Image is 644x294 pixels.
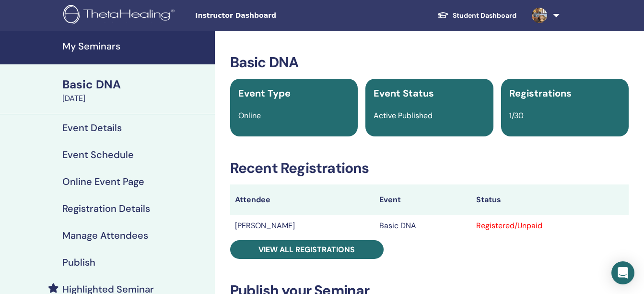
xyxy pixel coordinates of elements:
span: Event Status [374,87,434,99]
h4: Event Schedule [62,149,134,160]
div: Basic DNA [62,76,209,93]
th: Attendee [230,184,375,215]
div: Open Intercom Messenger [611,261,634,284]
div: [DATE] [62,93,209,104]
td: [PERSON_NAME] [230,215,375,236]
span: Active Published [374,110,433,121]
span: Event Type [238,87,291,99]
h4: Online Event Page [62,176,144,187]
img: logo.png [63,5,178,26]
span: Registrations [509,87,572,99]
span: Online [238,110,261,121]
h4: Event Details [62,122,122,134]
th: Status [471,184,629,215]
h4: Manage Attendees [62,230,148,241]
h3: Basic DNA [230,54,629,71]
span: 1/30 [509,110,524,121]
a: Basic DNA[DATE] [57,76,215,104]
h4: Registration Details [62,203,150,214]
a: Student Dashboard [430,7,524,24]
span: View all registrations [258,245,355,255]
h4: Publish [62,257,95,268]
span: Instructor Dashboard [195,11,339,21]
img: default.jpg [532,8,547,23]
h4: My Seminars [62,40,209,52]
td: Basic DNA [375,215,471,236]
a: View all registrations [230,240,384,259]
img: graduation-cap-white.svg [437,11,449,19]
th: Event [375,184,471,215]
h3: Recent Registrations [230,159,629,177]
div: Registered/Unpaid [476,220,624,232]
